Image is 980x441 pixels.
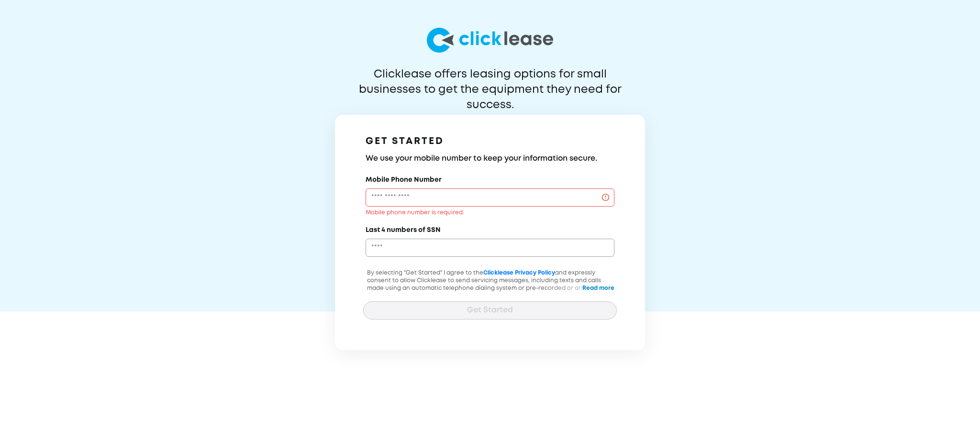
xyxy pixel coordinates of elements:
[366,153,614,165] h3: We use your mobile number to keep your information secure.
[363,301,617,320] button: Get Started
[366,175,442,185] label: Mobile Phone Number
[366,134,614,149] h1: GET STARTED
[335,67,645,98] p: Clicklease offers leasing options for small businesses to get the equipment they need for success.
[427,28,553,53] img: logo-larg
[366,209,614,217] div: Mobile phone number is required.
[363,269,617,315] p: By selecting "Get Started" I agree to the and expressly consent to allow Clicklease to send servi...
[483,270,555,276] a: Clicklease Privacy Policy
[366,225,441,235] label: Last 4 numbers of SSN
